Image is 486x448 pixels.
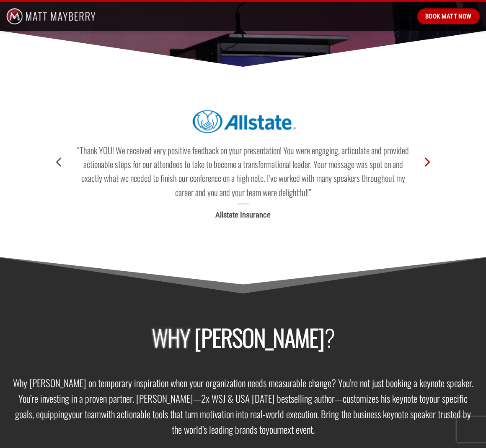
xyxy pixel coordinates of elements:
[266,422,280,437] b: your
[425,11,472,21] span: Book Matt Now
[52,148,67,176] button: Previous
[13,323,473,351] h2: ?
[6,2,96,31] img: Matt Mayberry
[417,8,480,24] a: Book Matt Now
[73,143,413,199] h4: “Thank YOU! We received very positive feedback on your presentation! You were engaging, articulat...
[15,391,468,421] b: your specific goals
[13,375,473,437] h3: Why [PERSON_NAME] on temporary inspiration when your organization needs measurable change? You’re...
[68,407,101,421] b: your team
[194,320,324,354] span: [PERSON_NAME]
[215,210,271,219] strong: Allstate Insurance
[419,148,434,176] button: Next
[152,320,190,354] span: Why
